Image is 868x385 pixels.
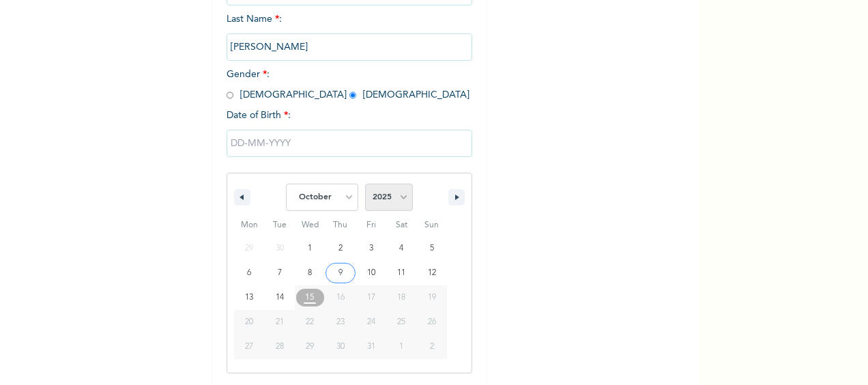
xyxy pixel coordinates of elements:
span: Last Name : [227,14,472,52]
button: 9 [325,261,356,285]
span: 12 [428,261,436,285]
button: 2 [325,236,356,261]
span: 30 [336,334,345,359]
button: 11 [386,261,417,285]
button: 27 [234,334,265,359]
span: 19 [428,285,436,310]
span: 29 [306,334,314,359]
button: 7 [265,261,295,285]
span: 26 [428,310,436,334]
span: 18 [397,285,405,310]
button: 23 [325,310,356,334]
span: 5 [430,236,434,261]
span: 14 [276,285,284,310]
button: 19 [416,285,447,310]
button: 12 [416,261,447,285]
button: 20 [234,310,265,334]
span: 3 [369,236,373,261]
button: 15 [295,285,325,310]
span: 24 [367,310,375,334]
button: 4 [386,236,417,261]
span: 10 [367,261,375,285]
button: 22 [295,310,325,334]
span: 27 [245,334,253,359]
span: 11 [397,261,405,285]
button: 10 [356,261,386,285]
span: 20 [245,310,253,334]
span: 21 [276,310,284,334]
span: 28 [276,334,284,359]
span: 7 [278,261,282,285]
span: Sun [416,214,447,236]
input: DD-MM-YYYY [227,130,472,157]
button: 29 [295,334,325,359]
span: Sat [386,214,417,236]
span: 6 [247,261,251,285]
span: 23 [336,310,345,334]
button: 13 [234,285,265,310]
span: Date of Birth : [227,109,291,123]
button: 16 [325,285,356,310]
span: Wed [295,214,325,236]
span: 25 [397,310,405,334]
button: 5 [416,236,447,261]
button: 30 [325,334,356,359]
span: 1 [308,236,312,261]
span: Thu [325,214,356,236]
span: 15 [305,285,315,310]
span: 8 [308,261,312,285]
span: Fri [356,214,386,236]
button: 18 [386,285,417,310]
button: 1 [295,236,325,261]
button: 14 [265,285,295,310]
span: 17 [367,285,375,310]
span: Mon [234,214,265,236]
button: 24 [356,310,386,334]
button: 21 [265,310,295,334]
span: 9 [338,261,343,285]
button: 17 [356,285,386,310]
button: 28 [265,334,295,359]
button: 26 [416,310,447,334]
span: Gender : [DEMOGRAPHIC_DATA] [DEMOGRAPHIC_DATA] [227,70,469,100]
span: 13 [245,285,253,310]
span: Tue [265,214,295,236]
span: 22 [306,310,314,334]
span: 16 [336,285,345,310]
span: 31 [367,334,375,359]
button: 3 [356,236,386,261]
button: 6 [234,261,265,285]
button: 8 [295,261,325,285]
button: 25 [386,310,417,334]
span: 4 [399,236,403,261]
input: Enter your last name [227,33,472,61]
button: 31 [356,334,386,359]
span: 2 [338,236,343,261]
